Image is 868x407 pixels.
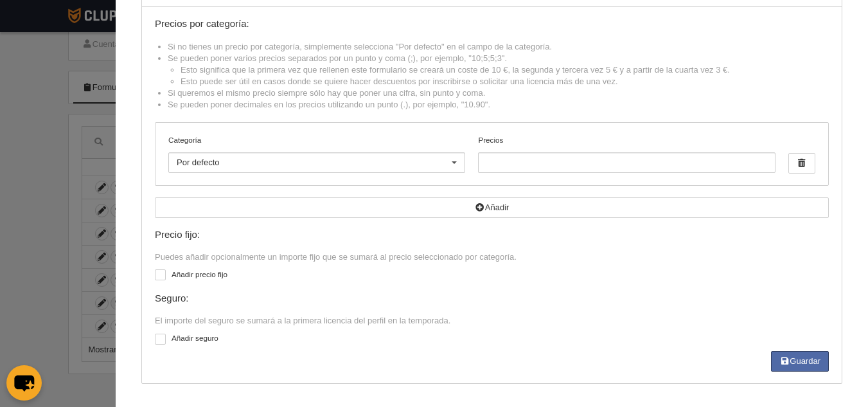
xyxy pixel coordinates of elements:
label: Precios [478,134,775,173]
div: Puedes añadir opcionalmente un importe fijo que se sumará al precio seleccionado por categoría. [155,251,829,263]
span: Por defecto [177,158,220,167]
li: Si no tienes un precio por categoría, simplemente selecciona "Por defecto" en el campo de la cate... [168,41,829,53]
div: Seguro: [155,293,829,304]
li: Esto puede ser útil en casos donde se quiere hacer descuentos por inscribirse o solicitar una lic... [181,76,829,87]
div: Precio fijo: [155,230,829,240]
label: Añadir seguro [155,332,829,347]
button: Guardar [771,351,829,372]
li: Esto significa que la primera vez que rellenen este formulario se creará un coste de 10 €, la seg... [181,64,829,76]
div: El importe del seguro se sumará a la primera licencia del perfil en la temporada. [155,315,829,327]
button: chat-button [6,365,42,401]
li: Se pueden poner varios precios separados por un punto y coma (;), por ejemplo, "10;5;5;3". [168,53,829,87]
li: Si queremos el mismo precio siempre sólo hay que poner una cifra, sin punto y coma. [168,87,829,99]
li: Se pueden poner decimales en los precios utilizando un punto (.), por ejemplo, "10.90". [168,99,829,111]
label: Categoría [168,134,465,146]
input: Precios [478,152,775,173]
button: Añadir [155,197,829,218]
div: Precios por categoría: [155,19,829,30]
label: Añadir precio fijo [155,269,829,284]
